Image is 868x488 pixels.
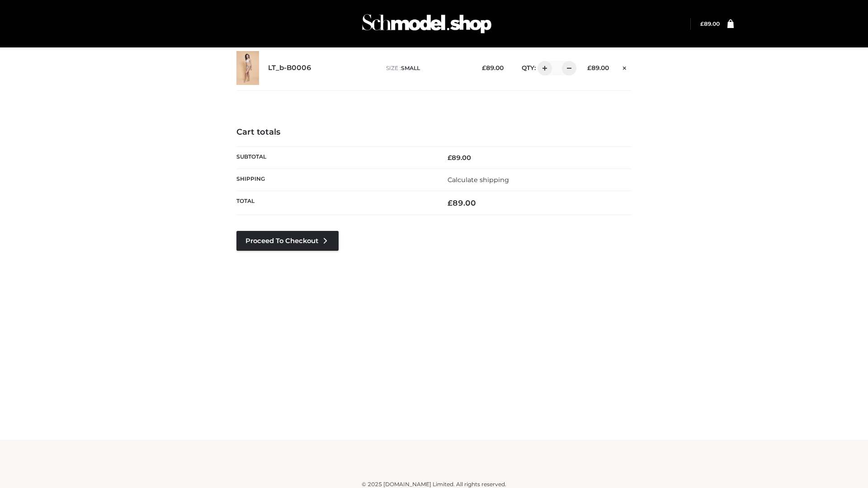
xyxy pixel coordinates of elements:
bdi: 89.00 [448,154,471,162]
h4: Cart totals [236,127,632,137]
p: size : [386,64,468,72]
span: £ [448,154,452,162]
th: Shipping [236,169,434,191]
bdi: 89.00 [587,64,609,71]
span: £ [482,64,486,71]
a: Calculate shipping [448,176,509,184]
th: Subtotal [236,146,434,169]
bdi: 89.00 [448,198,476,207]
a: LT_b-B0006 [268,64,311,72]
a: £89.00 [700,20,720,27]
a: Remove this item [618,61,632,73]
span: £ [700,20,704,27]
th: Total [236,191,434,215]
span: £ [587,64,591,71]
a: Proceed to Checkout [236,231,339,251]
div: QTY: [513,61,573,75]
img: LT_b-B0006 - SMALL [236,51,259,85]
span: £ [448,198,453,207]
bdi: 89.00 [700,20,720,27]
img: Schmodel Admin 964 [359,6,495,42]
span: SMALL [401,65,420,71]
bdi: 89.00 [482,64,504,71]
